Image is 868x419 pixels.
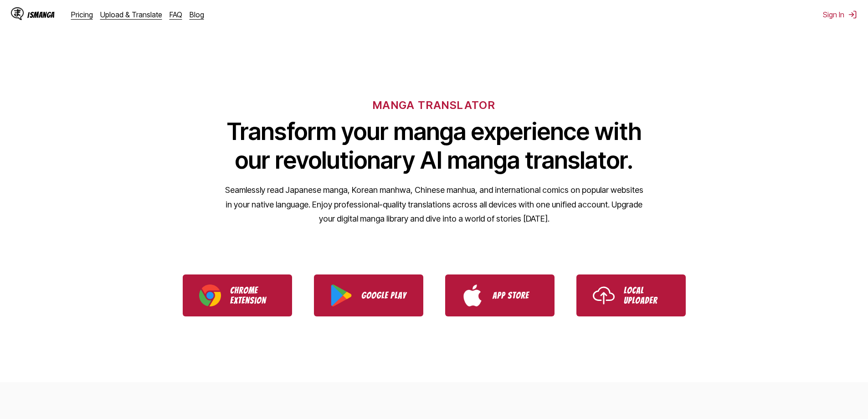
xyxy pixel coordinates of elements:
a: Download IsManga from App Store [445,274,555,316]
img: Upload icon [593,285,615,306]
p: Seamlessly read Japanese manga, Korean manhwa, Chinese manhua, and international comics on popula... [225,183,644,226]
img: IsManga Logo [11,7,24,20]
h6: MANGA TRANSLATOR [373,98,495,112]
a: Download IsManga Chrome Extension [183,274,292,316]
img: Chrome logo [199,285,221,306]
img: Sign out [848,10,857,19]
a: Pricing [71,10,93,19]
p: Google Play [361,290,407,300]
button: Sign In [823,10,857,19]
p: Chrome Extension [230,285,276,305]
a: Upload & Translate [100,10,162,19]
img: App Store logo [462,285,483,306]
h1: Transform your manga experience with our revolutionary AI manga translator. [225,117,644,175]
a: Download IsManga from Google Play [314,274,423,316]
a: Blog [190,10,204,19]
a: FAQ [169,10,182,19]
a: Use IsManga Local Uploader [576,274,686,316]
img: Google Play logo [330,285,352,306]
div: IsManga [27,10,55,19]
a: IsManga LogoIsManga [11,7,71,22]
p: Local Uploader [624,285,669,305]
p: App Store [493,290,538,300]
